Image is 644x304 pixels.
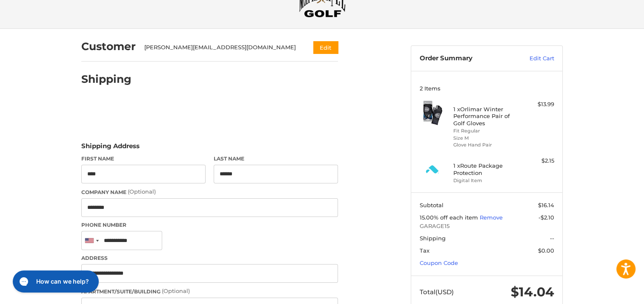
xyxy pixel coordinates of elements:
[511,54,554,63] a: Edit Cart
[453,127,518,135] li: Fit Regular
[81,188,338,196] label: Company Name
[511,284,554,300] span: $14.04
[420,222,554,231] span: GARAGE15
[538,214,554,221] span: -$2.10
[81,73,132,86] h2: Shipping
[214,155,338,163] label: Last Name
[453,177,518,184] li: Digital Item
[420,259,458,266] a: Coupon Code
[81,40,136,53] h2: Customer
[538,247,554,254] span: $0.00
[420,85,554,92] h3: 2 Items
[453,141,518,149] li: Glove Hand Pair
[81,287,338,296] label: Apartment/Suite/Building
[420,54,511,63] h3: Order Summary
[420,235,446,242] span: Shipping
[420,202,444,208] span: Subtotal
[550,235,554,242] span: --
[162,287,190,294] small: (Optional)
[453,135,518,142] li: Size M
[538,202,554,208] span: $16.14
[453,162,518,176] h4: 1 x Route Package Protection
[521,100,554,109] div: $13.99
[480,214,503,221] a: Remove
[420,288,454,296] span: Total (USD)
[81,155,206,163] label: First Name
[144,43,297,52] div: [PERSON_NAME][EMAIL_ADDRESS][DOMAIN_NAME]
[9,267,101,296] iframe: Gorgias live chat messenger
[420,247,429,254] span: Tax
[81,141,140,155] legend: Shipping Address
[81,254,338,262] label: Address
[128,188,156,195] small: (Optional)
[453,106,518,127] h4: 1 x Orlimar Winter Performance Pair of Golf Gloves
[82,231,101,250] div: United States: +1
[521,157,554,165] div: $2.15
[313,41,338,53] button: Edit
[420,214,480,221] span: 15.00% off each item
[81,221,338,229] label: Phone Number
